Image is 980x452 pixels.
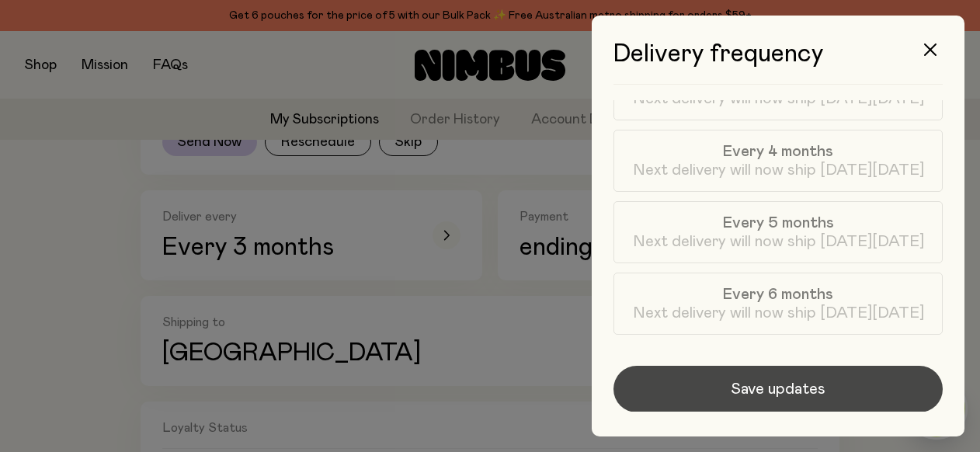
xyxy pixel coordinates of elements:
[723,285,833,304] span: Every 6 months
[613,366,943,412] button: Save updates
[633,304,924,322] span: Next delivery will now ship [DATE][DATE]
[613,40,943,85] h3: Delivery frequency
[723,142,833,161] span: Every 4 months
[723,214,834,232] span: Every 5 months
[633,161,924,179] span: Next delivery will now ship [DATE][DATE]
[633,232,924,251] span: Next delivery will now ship [DATE][DATE]
[731,378,825,400] span: Save updates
